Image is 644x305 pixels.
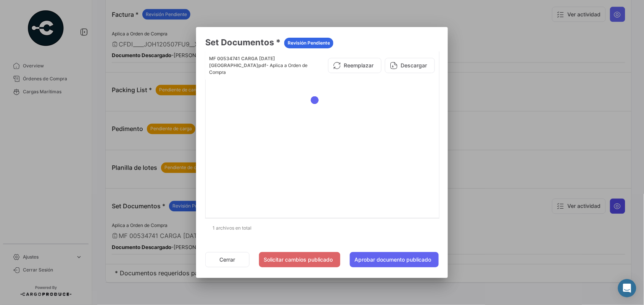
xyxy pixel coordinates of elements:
[350,252,439,267] button: Aprobar documento publicado
[618,279,636,297] div: Abrir Intercom Messenger
[288,40,330,46] span: Revisión Pendiente
[209,56,275,68] span: MF 00534741 CARGA [DATE] [GEOGRAPHIC_DATA]pdf
[205,36,439,48] h3: Set Documentos *
[205,252,250,267] button: Cerrar
[205,219,439,238] div: 1 archivos en total
[259,252,340,267] button: Solicitar cambios publicado
[328,58,382,73] button: Reemplazar
[385,58,435,73] button: Descargar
